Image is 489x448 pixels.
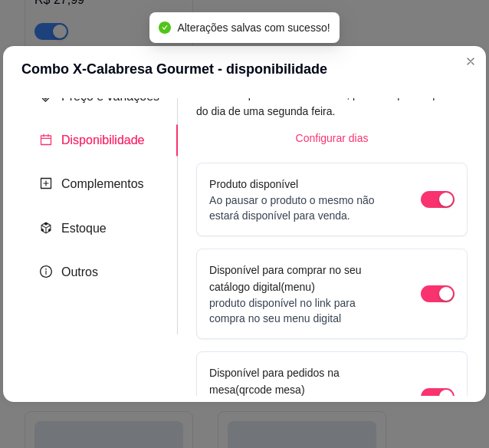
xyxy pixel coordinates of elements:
span: calendar [40,133,52,146]
span: Estoque [61,222,107,235]
span: info-circle [40,265,52,278]
span: code-sandbox [40,222,52,234]
label: Produto disponível [209,178,298,190]
span: Configurar dias [296,130,369,147]
button: Configurar dias [284,126,381,150]
span: Disponibilidade [61,133,145,147]
span: Alterações salvas com sucesso! [177,21,330,34]
span: Complementos [61,177,144,190]
label: Disponível para comprar no seu catálogo digital(menu) [209,264,361,293]
span: Outros [61,265,98,278]
p: produto disponível no link para compra no seu menu digital [209,295,390,326]
p: Ao pausar o produto o mesmo não estará disponível para venda. [209,193,390,223]
button: Close [458,49,483,74]
label: Disponível para pedidos na mesa(qrcode mesa) [209,367,340,396]
header: Combo X-Calabresa Gourmet - disponibilidade [3,46,486,92]
span: check-circle [159,21,171,34]
span: plus-square [40,177,52,189]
